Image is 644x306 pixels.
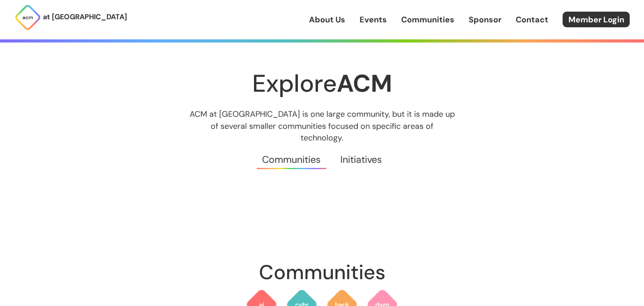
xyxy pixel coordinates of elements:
h2: Communities [107,256,537,289]
a: Events [360,14,387,25]
a: at [GEOGRAPHIC_DATA] [14,4,127,31]
a: Member Login [563,12,630,27]
a: Communities [253,144,330,176]
strong: ACM [337,68,392,99]
a: About Us [309,14,345,25]
img: ACM Logo [14,4,41,31]
a: Communities [401,14,454,25]
a: Contact [516,14,548,25]
p: at [GEOGRAPHIC_DATA] [43,11,127,23]
a: Initiatives [330,144,391,176]
a: Sponsor [469,14,501,25]
p: ACM at [GEOGRAPHIC_DATA] is one large community, but it is made up of several smaller communities... [181,108,463,143]
h1: Explore [107,70,537,97]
